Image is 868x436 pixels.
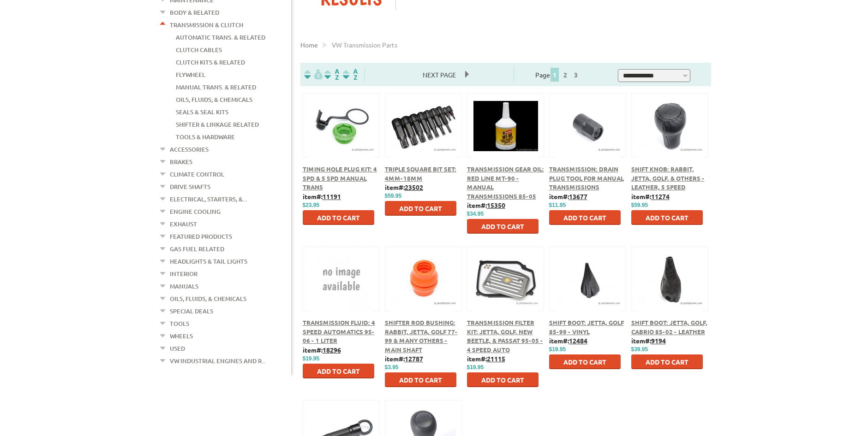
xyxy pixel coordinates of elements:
[399,376,442,384] span: Add to Cart
[170,143,209,155] a: Accessories
[170,318,189,330] a: Tools
[317,367,360,375] span: Add to Cart
[303,165,377,191] a: Timing Hole Plug Kit: 4 Spd & 5 Spd Manual Trans
[323,346,341,354] u: 18296
[549,202,566,208] span: $11.95
[413,71,465,79] a: Next Page
[176,69,205,81] a: Flywheel
[176,118,259,130] a: Shifter & Linkage Related
[170,293,246,305] a: Oils, Fluids, & Chemicals
[385,372,456,387] button: Add to Cart
[405,183,423,191] u: 23502
[170,19,243,31] a: Transmission & Clutch
[569,192,587,200] u: 13677
[651,192,670,200] u: 11274
[170,230,232,242] a: Featured Products
[651,336,666,345] u: 9194
[323,69,341,80] img: Sort by Headline
[487,201,505,209] u: 15350
[487,354,505,363] u: 21115
[176,106,228,118] a: Seals & Seal Kits
[300,41,318,49] a: Home
[631,346,648,353] span: $39.95
[413,68,465,82] span: Next Page
[170,330,193,342] a: Wheels
[304,69,323,80] img: filterpricelow.svg
[549,354,621,369] button: Add to Cart
[341,69,359,80] img: Sort by Sales Rank
[549,318,624,336] a: Shift Boot: Jetta, Golf 85-99 - Vinyl
[170,6,219,18] a: Body & Related
[170,181,210,193] a: Drive Shafts
[631,336,666,345] b: item#:
[303,210,374,225] button: Add to Cart
[549,346,566,353] span: $19.95
[170,342,185,354] a: Used
[467,372,539,387] button: Add to Cart
[385,364,399,371] span: $3.95
[551,68,559,82] span: 1
[385,201,456,216] button: Add to Cart
[549,192,587,200] b: item#:
[323,192,341,200] u: 11191
[399,204,442,212] span: Add to Cart
[646,213,688,222] span: Add to Cart
[170,268,198,280] a: Interior
[303,318,375,344] a: Transmission Fluid: 4 Speed Automatics 95-06 - 1 Liter
[631,318,707,336] a: Shift Boot: Jetta, Golf, Cabrio 85-02 - Leather
[170,218,197,230] a: Exhaust
[170,255,247,267] a: Headlights & Tail Lights
[170,280,198,292] a: Manuals
[561,71,569,79] a: 2
[303,202,320,208] span: $23.95
[467,201,505,209] b: item#:
[631,202,648,208] span: $59.95
[549,336,587,345] b: item#:
[481,222,524,230] span: Add to Cart
[631,192,670,200] b: item#:
[170,243,224,255] a: Gas Fuel Related
[170,193,247,205] a: Electrical, Starters, &...
[467,354,505,363] b: item#:
[385,354,423,363] b: item#:
[646,358,688,366] span: Add to Cart
[549,165,624,191] a: Transmission: Drain Plug Tool for Manual Transmissions
[563,358,606,366] span: Add to Cart
[481,376,524,384] span: Add to Cart
[170,305,213,317] a: Special Deals
[549,210,621,225] button: Add to Cart
[385,165,456,182] a: Triple Square Bit Set: 4mm-18mm
[467,211,484,217] span: $34.95
[176,131,235,143] a: Tools & Hardware
[405,354,423,363] u: 12787
[176,81,256,93] a: Manual Trans. & Related
[385,318,458,354] a: Shifter Rod Bushing: Rabbit, Jetta, Golf 77-99 & Many Others - Main Shaft
[467,165,544,200] a: Transmission Gear Oil: Red Line MT-90 - Manual Transmissions 85-05
[631,354,703,369] button: Add to Cart
[385,183,423,191] b: item#:
[303,364,374,378] button: Add to Cart
[170,355,266,367] a: VW Industrial Engines and R...
[170,168,224,180] a: Climate Control
[572,71,580,79] a: 3
[332,41,397,49] span: VW transmission parts
[467,219,539,234] button: Add to Cart
[569,336,587,345] u: 12484
[467,318,543,354] a: Transmission Filter Kit: Jetta, Golf, New Beetle, & Passat 95-05 - 4 Speed Auto
[631,165,705,191] a: Shift Knob: Rabbit, Jetta, Golf, & Others - Leather, 5 speed
[176,31,265,43] a: Automatic Trans. & Related
[385,193,402,199] span: $59.95
[176,56,245,68] a: Clutch Kits & Related
[303,346,341,354] b: item#:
